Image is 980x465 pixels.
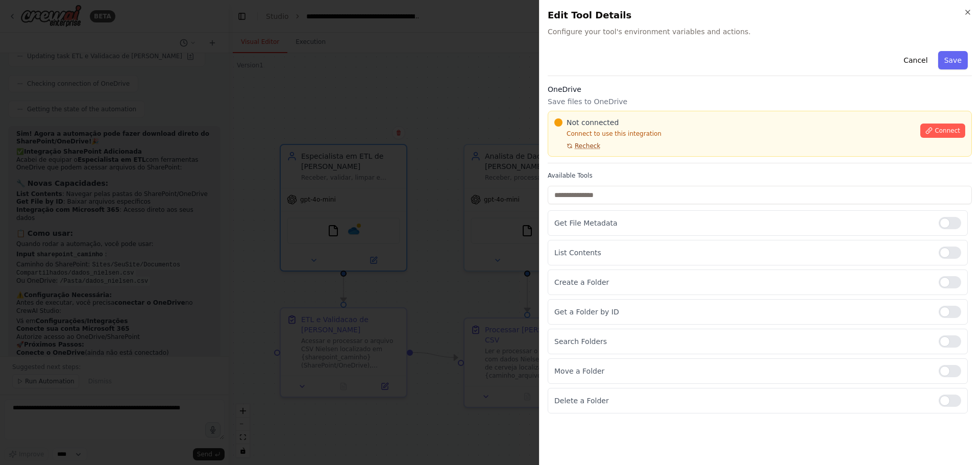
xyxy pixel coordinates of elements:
span: Connect [935,127,960,135]
label: Available Tools [548,172,972,180]
p: Create a Folder [554,277,930,287]
p: Get File Metadata [554,218,930,228]
p: Connect to use this integration [554,130,914,138]
h2: Edit Tool Details [548,8,972,22]
button: Cancel [897,51,934,69]
p: Delete a Folder [554,396,930,406]
button: Connect [920,124,965,138]
span: Configure your tool's environment variables and actions. [548,27,972,37]
span: Not connected [567,117,619,128]
button: Recheck [554,142,600,150]
button: Save [938,51,968,69]
p: Search Folders [554,336,930,347]
h3: OneDrive [548,84,972,94]
p: Save files to OneDrive [548,96,972,107]
p: Move a Folder [554,366,930,376]
p: Get a Folder by ID [554,307,930,317]
span: Recheck [575,142,600,150]
p: List Contents [554,248,930,258]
